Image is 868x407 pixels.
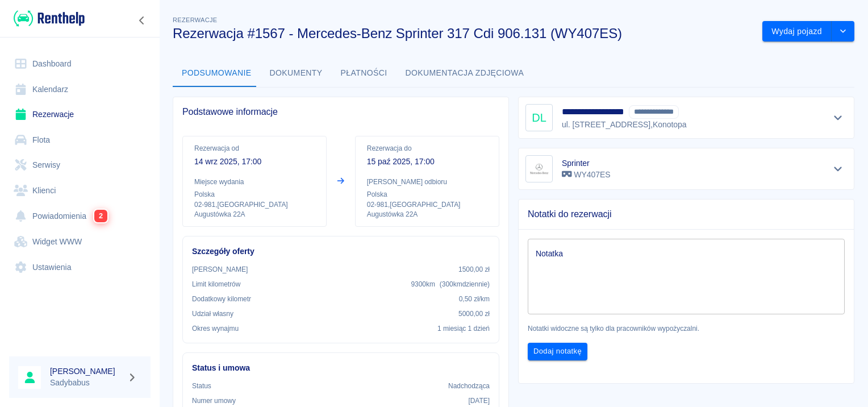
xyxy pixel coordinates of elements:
p: 1500,00 zł [458,264,490,275]
a: Flota [9,127,151,153]
button: Płatności [332,60,397,87]
button: Pokaż szczegóły [829,161,848,177]
p: Limit kilometrów [192,279,240,289]
span: ( 300 km dziennie ) [440,280,490,288]
p: Polska [194,189,315,200]
p: Rezerwacja do [367,143,487,153]
p: Notatki widoczne są tylko dla pracowników wypożyczalni. [528,323,845,334]
a: Ustawienia [9,255,151,280]
p: Augustówka 22A [194,210,315,219]
button: Dodaj notatkę [528,343,587,360]
button: Zwiń nawigację [133,13,151,28]
a: Widget WWW [9,229,151,255]
p: 15 paź 2025, 17:00 [367,156,487,168]
button: Dokumenty [261,60,332,87]
h3: Rezerwacja #1567 - Mercedes-Benz Sprinter 317 Cdi 906.131 (WY407ES) [173,26,753,41]
p: [PERSON_NAME] [192,264,248,275]
p: 1 miesiąc 1 dzień [437,323,490,334]
a: Rezerwacje [9,102,151,127]
button: drop-down [832,21,854,42]
a: Powiadomienia2 [9,203,151,229]
button: Podsumowanie [173,60,261,87]
button: Pokaż szczegóły [829,110,848,126]
button: Wydaj pojazd [762,21,832,42]
a: Serwisy [9,152,151,178]
p: Sadybabus [50,377,123,389]
a: Klienci [9,178,151,204]
img: Renthelp logo [14,9,85,28]
p: Dodatkowy kilometr [192,294,251,304]
span: Notatki do rezerwacji [528,209,845,220]
p: [DATE] [468,396,490,406]
p: Augustówka 22A [367,210,487,219]
p: Status [192,381,211,391]
p: 9300 km [411,279,490,289]
a: Dashboard [9,51,151,77]
h6: Szczegóły oferty [192,246,490,258]
p: Rezerwacja od [194,143,315,153]
p: Miejsce wydania [194,177,315,187]
span: 2 [94,210,107,222]
h6: [PERSON_NAME] [50,366,123,377]
a: Renthelp logo [9,9,85,28]
img: Image [528,157,550,180]
p: Polska [367,189,487,200]
div: DL [525,104,553,131]
span: Podstawowe informacje [182,106,499,118]
p: Udział własny [192,309,233,319]
p: Numer umowy [192,396,236,406]
h6: Sprinter [562,157,611,169]
span: Rezerwacje [173,16,217,23]
p: 0,50 zł /km [459,294,490,304]
p: 5000,00 zł [458,309,490,319]
p: WY407ES [562,169,611,181]
p: 02-981 , [GEOGRAPHIC_DATA] [367,200,487,210]
p: Okres wynajmu [192,323,239,334]
h6: Status i umowa [192,362,490,374]
p: [PERSON_NAME] odbioru [367,177,487,187]
p: 14 wrz 2025, 17:00 [194,156,315,168]
p: Nadchodząca [448,381,490,391]
a: Kalendarz [9,77,151,102]
p: 02-981 , [GEOGRAPHIC_DATA] [194,200,315,210]
p: ul. [STREET_ADDRESS] , Konotopa [562,119,687,131]
button: Dokumentacja zdjęciowa [397,60,533,87]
